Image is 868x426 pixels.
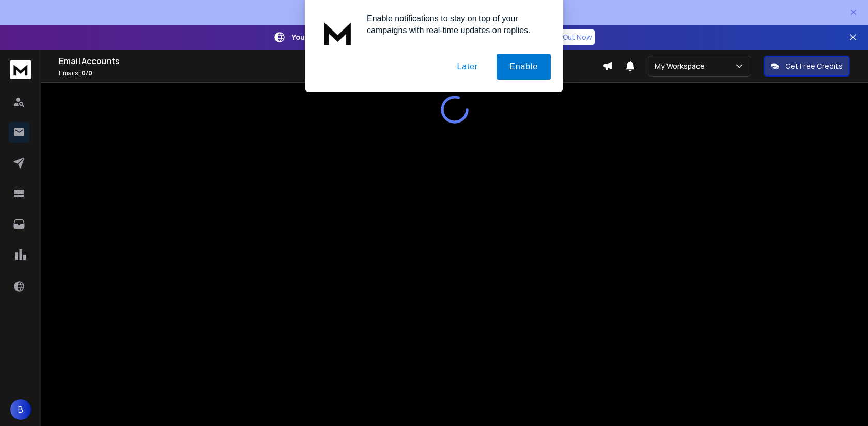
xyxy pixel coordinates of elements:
button: Later [444,54,490,80]
div: Enable notifications to stay on top of your campaigns with real-time updates on replies. [359,12,551,36]
button: B [10,399,31,420]
button: Enable [497,54,551,80]
img: notification icon [317,12,359,54]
